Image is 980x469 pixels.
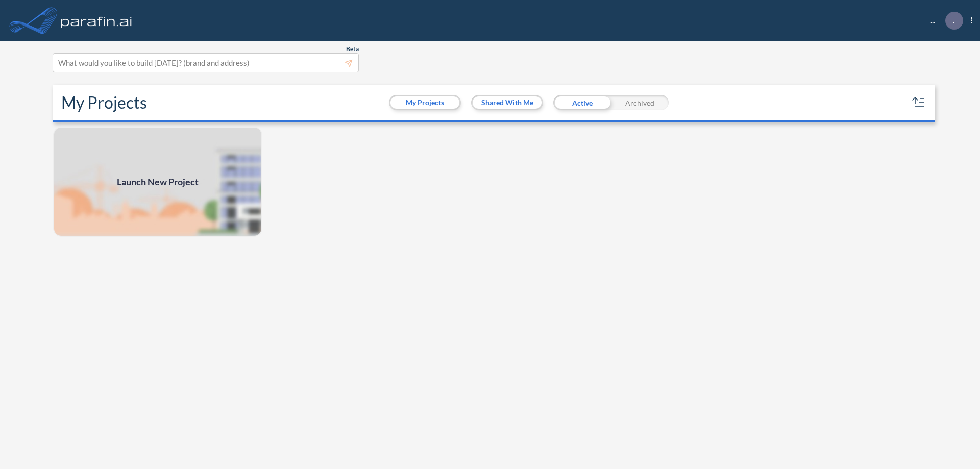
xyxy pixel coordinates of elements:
[473,96,542,109] button: Shared With Me
[117,175,199,189] span: Launch New Project
[59,10,134,31] img: logo
[61,93,147,112] h2: My Projects
[346,45,359,53] span: Beta
[953,16,955,25] p: .
[53,127,262,237] img: add
[911,94,927,111] button: sort
[915,12,972,30] div: ...
[53,127,262,237] a: Launch New Project
[390,96,459,109] button: My Projects
[611,95,669,110] div: Archived
[553,95,611,110] div: Active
